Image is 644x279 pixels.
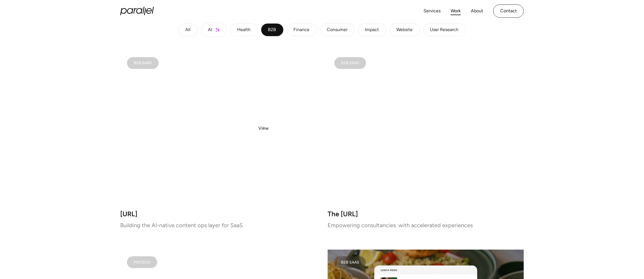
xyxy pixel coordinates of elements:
div: Impact [365,28,379,32]
div: Website [397,28,413,32]
div: FINTECH [134,261,150,264]
div: B2B [268,28,276,32]
a: Services [423,7,441,15]
p: Building the AI-native content ops layer for SaaS [120,223,316,227]
a: Contact [493,4,524,18]
a: B2B SAAS[URL]Building the AI-native content ops layer for SaaS [120,50,316,227]
div: Finance [294,28,310,32]
div: AI [208,28,212,32]
h3: The [URL] [328,211,524,216]
div: B2B SAAS [341,62,359,64]
a: home [120,7,154,15]
div: B2B SAAS [134,62,152,64]
p: Empowering consultancies with accelerated experiences [328,223,524,227]
a: Work [451,7,461,15]
div: All [186,28,191,32]
h3: [URL] [120,211,316,216]
div: Consumer [327,28,348,32]
a: About [471,7,483,15]
div: User Research [430,28,459,32]
a: B2B SAASThe [URL]Empowering consultancies with accelerated experiences [328,50,524,227]
div: Health [237,28,251,32]
div: B2B SAAS [341,261,359,264]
